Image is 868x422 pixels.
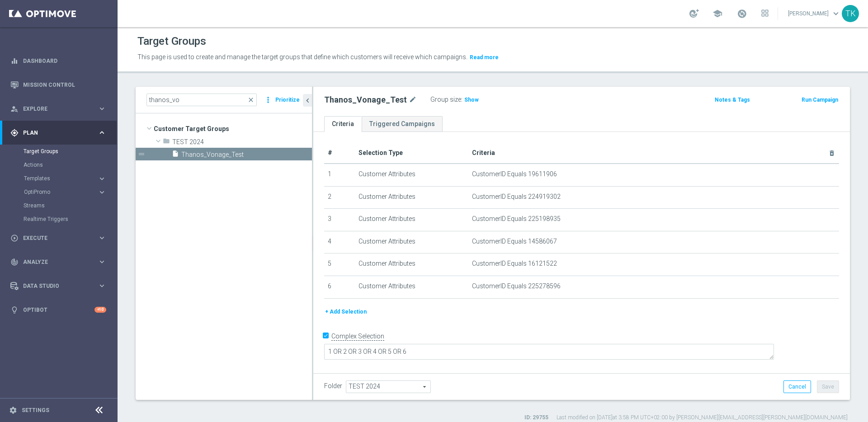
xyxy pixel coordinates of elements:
a: Streams [24,202,94,209]
a: [PERSON_NAME]keyboard_arrow_down [787,7,842,20]
span: CustomerID Equals 16121522 [472,260,557,267]
div: +10 [94,307,106,313]
span: Explore [23,106,98,112]
span: Criteria [472,149,495,156]
td: 2 [324,186,355,209]
span: Data Studio [23,283,98,289]
button: play_circle_outline Execute keyboard_arrow_right [10,234,107,242]
button: OptiPromo keyboard_arrow_right [24,188,107,196]
i: keyboard_arrow_right [98,188,106,197]
div: Dashboard [10,49,106,73]
span: CustomerID Equals 225198935 [472,215,561,223]
th: Selection Type [355,143,468,164]
h2: Thanos_Vonage_Test [324,94,407,105]
div: TK [842,5,859,22]
input: Quick find group or folder [146,94,257,106]
i: lightbulb [10,306,19,314]
td: 6 [324,276,355,298]
div: Optibot [10,298,106,322]
td: 4 [324,231,355,253]
div: Explore [10,105,98,113]
div: OptiPromo [24,185,117,199]
i: keyboard_arrow_right [98,281,106,290]
button: gps_fixed Plan keyboard_arrow_right [10,129,107,136]
td: 3 [324,209,355,231]
span: TEST 2024 [172,138,312,146]
label: Folder [324,382,342,390]
a: Criteria [324,116,362,132]
span: CustomerID Equals 224919302 [472,193,561,201]
i: equalizer [10,57,19,65]
button: Notes & Tags [714,95,751,105]
button: Data Studio keyboard_arrow_right [10,282,107,290]
div: Execute [10,234,98,242]
span: keyboard_arrow_down [831,9,841,19]
i: insert_drive_file [172,150,179,160]
div: Analyze [10,258,98,266]
div: Realtime Triggers [24,212,117,226]
a: Optibot [23,298,94,322]
a: Triggered Campaigns [362,116,443,132]
div: person_search Explore keyboard_arrow_right [10,105,107,113]
td: Customer Attributes [355,231,468,253]
span: OptiPromo [24,189,89,195]
a: Target Groups [24,148,94,155]
label: Group size [430,96,461,103]
span: Templates [24,176,89,181]
span: Analyze [23,259,98,265]
a: Settings [22,408,49,413]
button: + Add Selection [324,307,368,317]
td: Customer Attributes [355,186,468,209]
div: Templates [24,172,117,185]
a: Actions [24,161,94,169]
h1: Target Groups [137,35,206,48]
button: Read more [469,52,500,62]
span: CustomerID Equals 14586067 [472,238,557,245]
div: Plan [10,129,98,137]
a: Realtime Triggers [24,216,94,223]
span: school [712,9,722,19]
label: ID: 29755 [524,414,548,422]
div: Streams [24,199,117,212]
div: Data Studio [10,282,98,290]
i: more_vert [264,94,273,106]
label: Complex Selection [331,332,384,341]
i: gps_fixed [10,129,19,137]
a: Dashboard [23,49,106,73]
td: Customer Attributes [355,253,468,276]
label: Last modified on [DATE] at 3:58 PM UTC+02:00 by [PERSON_NAME][EMAIL_ADDRESS][PERSON_NAME][DOMAIN_... [557,414,848,422]
div: OptiPromo [24,189,98,195]
i: keyboard_arrow_right [98,174,106,183]
span: Customer Target Groups [154,122,312,135]
span: Thanos_Vonage_Test [181,151,312,159]
td: Customer Attributes [355,164,468,186]
button: Cancel [783,380,811,393]
td: Customer Attributes [355,209,468,231]
span: Show [464,97,479,103]
div: Mission Control [10,73,106,97]
button: lightbulb Optibot +10 [10,306,107,314]
button: equalizer Dashboard [10,57,107,65]
div: Mission Control [10,81,107,89]
button: chevron_left [303,94,312,107]
i: delete_forever [828,150,835,157]
div: Templates [24,176,98,181]
td: 5 [324,253,355,276]
i: keyboard_arrow_right [98,104,106,113]
th: # [324,143,355,164]
i: keyboard_arrow_right [98,128,106,137]
button: track_changes Analyze keyboard_arrow_right [10,258,107,266]
i: folder [163,137,170,148]
div: Target Groups [24,145,117,158]
button: Templates keyboard_arrow_right [24,175,107,182]
i: keyboard_arrow_right [98,234,106,242]
i: track_changes [10,258,19,266]
button: Run Campaign [801,95,839,105]
i: keyboard_arrow_right [98,258,106,266]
